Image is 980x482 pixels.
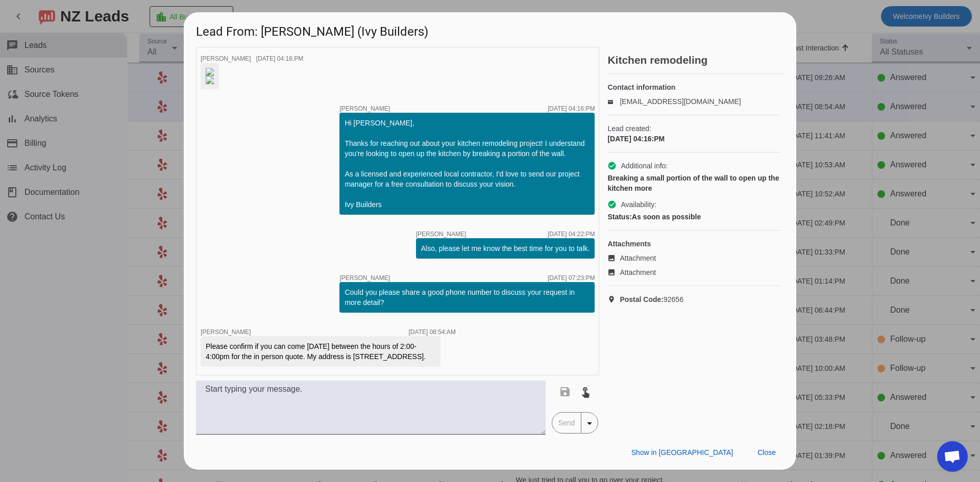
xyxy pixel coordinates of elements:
[256,56,303,62] div: [DATE] 04:16:PM
[206,68,214,76] img: OT3y9SbokwIQvQpC-uD-yQ
[345,118,590,210] div: Hi [PERSON_NAME], Thanks for reaching out about your kitchen remodeling project! I understand you...
[201,55,251,62] span: [PERSON_NAME]
[201,328,251,336] span: [PERSON_NAME]
[607,253,780,263] a: Attachment
[206,76,214,84] img: 24CfV9RslW7FqVBWH0vofw
[757,448,776,456] span: Close
[548,106,595,112] div: [DATE] 04:16:PM
[607,213,631,221] strong: Status:
[607,200,617,209] mat-icon: check_circle
[621,199,656,210] span: Availability:
[607,239,780,249] h4: Attachments
[409,329,456,335] div: [DATE] 08:54:AM
[749,443,784,462] button: Close
[607,55,784,65] h2: Kitchen remodeling
[607,99,620,104] mat-icon: email
[623,443,741,462] button: Show in [GEOGRAPHIC_DATA]
[607,161,617,170] mat-icon: check_circle
[607,295,620,303] mat-icon: location_on
[631,448,733,456] span: Show in [GEOGRAPHIC_DATA]
[206,341,435,362] div: Please confirm if you can come [DATE] between the hours of 2:00-4:00pm for the in person quote. M...
[607,268,620,276] mat-icon: image
[621,161,668,171] span: Additional info:
[620,267,656,277] span: Attachment
[184,12,796,46] h1: Lead From: [PERSON_NAME] (Ivy Builders)
[607,254,620,262] mat-icon: image
[620,295,664,303] strong: Postal Code:
[579,386,592,398] mat-icon: touch_app
[607,173,780,193] div: Breaking a small portion of the wall to open up the kitchen more
[583,417,596,429] mat-icon: arrow_drop_down
[607,82,780,92] h4: Contact information
[416,231,467,237] span: [PERSON_NAME]
[620,253,656,263] span: Attachment
[620,294,683,305] span: 92656
[339,106,390,112] span: [PERSON_NAME]
[937,441,968,472] div: Open chat
[421,243,590,253] div: Also, please let me know the best time for you to talk.​
[607,123,780,134] span: Lead created:
[607,212,780,222] div: As soon as possible
[620,97,741,106] a: [EMAIL_ADDRESS][DOMAIN_NAME]
[339,275,390,281] span: [PERSON_NAME]
[548,231,595,237] div: [DATE] 04:22:PM
[345,287,590,308] div: Could you please share a good phone number to discuss your request in more detail?​
[607,267,780,277] a: Attachment
[607,134,780,144] div: [DATE] 04:16:PM
[548,275,595,281] div: [DATE] 07:23:PM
